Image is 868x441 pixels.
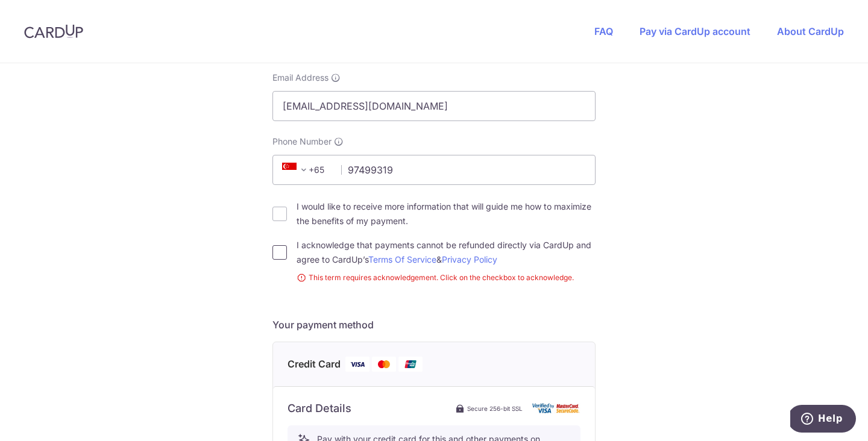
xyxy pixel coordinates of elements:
img: Visa [345,357,370,372]
a: Privacy Policy [442,254,497,264]
a: FAQ [594,25,613,37]
span: Secure 256-bit SSL [467,404,523,413]
a: Terms Of Service [368,254,436,264]
span: +65 [282,163,311,177]
h6: Card Details [288,401,351,416]
label: I acknowledge that payments cannot be refunded directly via CardUp and agree to CardUp’s & [297,238,596,267]
h5: Your payment method [272,317,596,332]
img: CardUp [24,24,83,39]
span: Phone Number [272,136,332,148]
img: card secure [532,403,580,413]
a: About CardUp [777,25,844,37]
img: Union Pay [398,357,423,372]
span: Email Address [272,72,329,84]
small: This term requires acknowledgement. Click on the checkbox to acknowledge. [297,272,596,284]
input: Email address [272,91,596,121]
img: Mastercard [372,357,396,372]
iframe: Opens a widget where you can find more information [790,405,856,435]
a: Pay via CardUp account [640,25,750,37]
span: +65 [278,163,333,177]
label: I would like to receive more information that will guide me how to maximize the benefits of my pa... [297,199,596,228]
span: Credit Card [288,357,341,372]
